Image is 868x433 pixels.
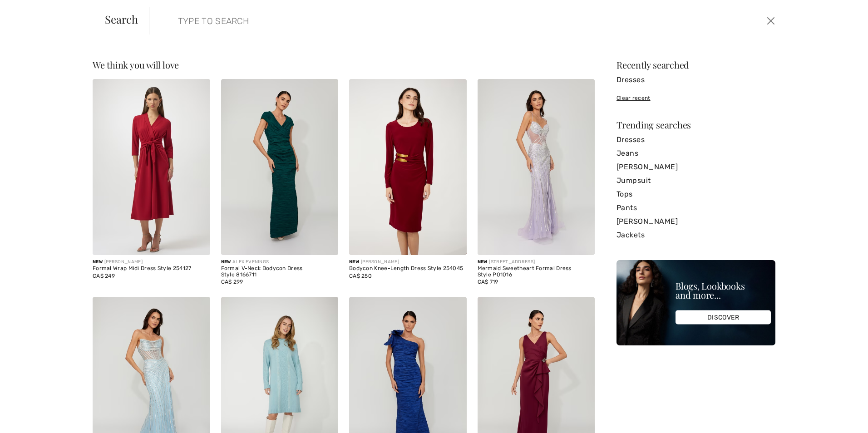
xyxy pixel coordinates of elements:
[93,273,115,279] span: CA$ 249
[93,266,210,272] div: Formal Wrap Midi Dress Style 254127
[349,273,372,279] span: CA$ 250
[171,7,616,34] input: TYPE TO SEARCH
[93,259,210,266] div: [PERSON_NAME]
[616,201,775,215] a: Pants
[20,6,39,15] span: Chat
[676,281,771,300] div: Blogs, Lookbooks and more...
[349,266,467,272] div: Bodycon Knee-Length Dress Style 254045
[616,260,775,345] img: Blogs, Lookbooks and more...
[616,73,775,87] a: Dresses
[478,259,595,266] div: [STREET_ADDRESS]
[616,215,775,228] a: [PERSON_NAME]
[221,79,339,255] img: Formal V-Neck Bodycon Dress Style 8166711. Emerald green
[221,259,339,266] div: ALEX EVENINGS
[616,187,775,201] a: Tops
[221,279,243,285] span: CA$ 299
[676,310,771,325] div: DISCOVER
[93,59,179,71] span: We think you will love
[349,259,359,265] span: New
[478,266,595,278] div: Mermaid Sweetheart Formal Dress Style P01016
[616,60,775,69] div: Recently searched
[616,147,775,160] a: Jeans
[616,94,775,102] div: Clear recent
[221,266,339,278] div: Formal V-Neck Bodycon Dress Style 8166711
[616,120,775,129] div: Trending searches
[764,14,777,28] button: Close
[105,14,138,25] span: Search
[93,79,210,255] img: Formal Wrap Midi Dress Style 254127. Deep cherry
[478,79,595,255] img: Mermaid Sweetheart Formal Dress Style P01016. Lavender
[616,133,775,147] a: Dresses
[616,228,775,242] a: Jackets
[616,174,775,187] a: Jumpsuit
[93,259,103,265] span: New
[478,279,498,285] span: CA$ 719
[616,160,775,174] a: [PERSON_NAME]
[221,259,231,265] span: New
[349,79,467,255] img: Bodycon Knee-Length Dress Style 254045. Cabernet
[349,259,467,266] div: [PERSON_NAME]
[478,259,488,265] span: New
